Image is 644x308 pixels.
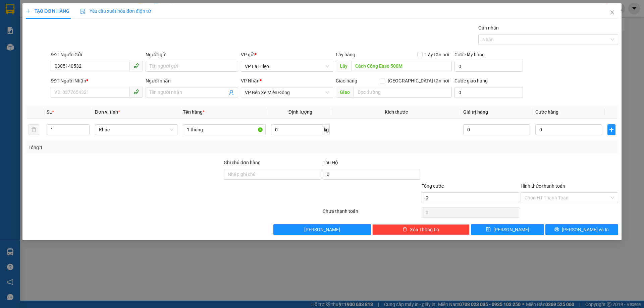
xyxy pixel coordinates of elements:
[372,224,470,235] button: deleteXóa Thông tin
[29,144,249,151] div: Tổng: 1
[609,10,615,15] span: close
[336,61,351,71] span: Lấy
[288,109,312,115] span: Định lượng
[304,226,340,233] span: [PERSON_NAME]
[402,227,407,232] span: delete
[535,109,558,115] span: Cước hàng
[554,227,559,232] span: printer
[229,90,234,95] span: user-add
[183,124,266,135] input: VD: Bàn, Ghế
[454,87,523,98] input: Cước giao hàng
[273,224,371,235] button: [PERSON_NAME]
[521,183,565,189] label: Hình thức thanh toán
[354,87,452,98] input: Dọc đường
[241,51,333,58] div: VP gửi
[133,89,139,95] span: phone
[545,224,618,235] button: printer[PERSON_NAME] và In
[336,52,355,57] span: Lấy hàng
[51,77,143,84] div: SĐT Người Nhận
[336,87,354,98] span: Giao
[47,109,52,115] span: SL
[323,124,330,135] span: kg
[99,125,174,135] span: Khác
[183,109,205,115] span: Tên hàng
[454,52,485,57] label: Cước lấy hàng
[336,78,357,83] span: Giao hàng
[241,78,260,83] span: VP Nhận
[385,109,408,115] span: Kích thước
[245,87,329,98] span: VP Bến Xe Miền Đông
[410,226,439,233] span: Xóa Thông tin
[133,63,139,68] span: phone
[463,109,488,115] span: Giá trị hàng
[423,51,452,58] span: Lấy tận nơi
[224,169,321,180] input: Ghi chú đơn hàng
[608,127,615,132] span: plus
[486,227,491,232] span: save
[607,124,615,135] button: plus
[26,9,31,13] span: plus
[95,109,120,115] span: Đơn vị tính
[603,3,622,22] button: Close
[454,78,488,83] label: Cước giao hàng
[351,61,452,71] input: Dọc đường
[80,9,86,14] img: icon
[385,77,452,84] span: [GEOGRAPHIC_DATA] tận nơi
[245,61,329,71] span: VP Ea H`leo
[463,124,530,135] input: 0
[146,51,238,58] div: Người gửi
[322,207,421,219] div: Chưa thanh toán
[471,224,544,235] button: save[PERSON_NAME]
[29,124,39,135] button: delete
[493,226,529,233] span: [PERSON_NAME]
[80,8,151,14] span: Yêu cầu xuất hóa đơn điện tử
[454,61,523,72] input: Cước lấy hàng
[422,183,444,189] span: Tổng cước
[224,160,261,165] label: Ghi chú đơn hàng
[26,8,69,14] span: TẠO ĐƠN HÀNG
[478,25,499,30] label: Gán nhãn
[51,51,143,58] div: SĐT Người Gửi
[562,226,609,233] span: [PERSON_NAME] và In
[146,77,238,84] div: Người nhận
[323,160,338,165] span: Thu Hộ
